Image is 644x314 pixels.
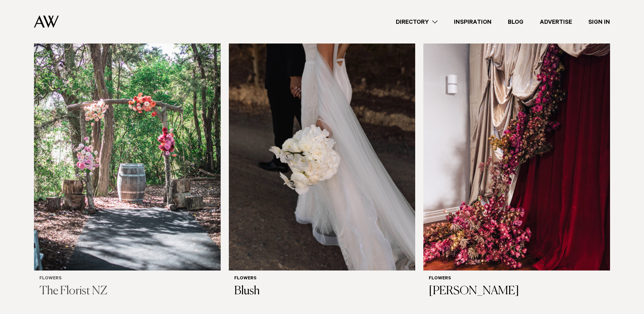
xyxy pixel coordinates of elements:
[500,17,532,27] a: Blog
[429,276,605,282] h6: Flowers
[388,17,446,27] a: Directory
[446,17,500,27] a: Inspiration
[39,284,215,298] h3: The Florist NZ
[234,284,410,298] h3: Blush
[532,17,580,27] a: Advertise
[34,15,59,28] img: Auckland Weddings Logo
[229,20,416,303] a: Auckland Weddings Flowers | Blush Flowers Blush
[580,17,618,27] a: Sign In
[423,20,610,303] a: Auckland Weddings Flowers | Cecilia Fox Flowers [PERSON_NAME]
[34,20,221,270] img: Auckland Weddings Flowers | The Florist NZ
[229,20,416,270] img: Auckland Weddings Flowers | Blush
[234,276,410,282] h6: Flowers
[39,276,215,282] h6: Flowers
[429,284,605,298] h3: [PERSON_NAME]
[34,20,221,303] a: Auckland Weddings Flowers | The Florist NZ Flowers The Florist NZ
[423,20,610,270] img: Auckland Weddings Flowers | Cecilia Fox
